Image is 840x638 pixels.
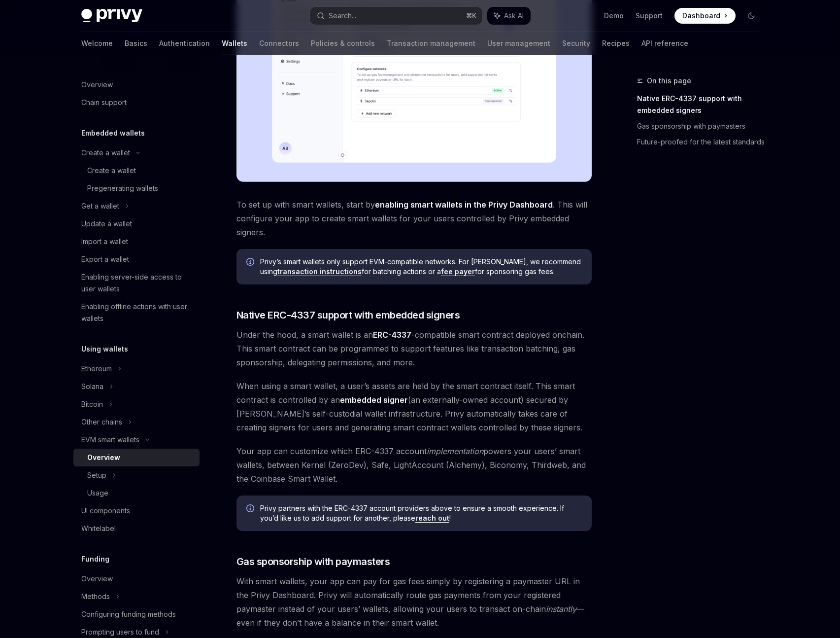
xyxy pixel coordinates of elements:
[246,258,256,268] svg: Info
[73,605,200,623] a: Configuring funding methods
[81,626,159,638] div: Prompting users to fund
[73,268,200,298] a: Enabling server-side access to user wallets
[73,215,200,233] a: Update a wallet
[73,502,200,520] a: UI components
[604,11,624,21] a: Demo
[260,503,582,523] span: Privy partners with the ERC-4337 account providers above to ensure a smooth experience. If you’d ...
[73,233,200,250] a: Import a wallet
[81,523,116,534] div: Whitelabel
[159,32,210,55] a: Authentication
[562,32,590,55] a: Security
[260,257,582,277] span: Privy’s smart wallets only support EVM-compatible networks. For [PERSON_NAME], we recommend using...
[81,505,130,517] div: UI components
[441,267,475,276] a: fee payer
[81,32,113,55] a: Welcome
[81,608,176,620] div: Configuring funding methods
[87,182,158,194] div: Pregenerating wallets
[277,267,362,276] a: transaction instructions
[310,7,482,25] button: Search...⌘K
[73,162,200,179] a: Create a wallet
[87,469,106,481] div: Setup
[236,574,592,630] span: With smart wallets, your app can pay for gas fees simply by registering a paymaster URL in the Pr...
[81,79,113,91] div: Overview
[81,200,119,212] div: Get a wallet
[87,487,108,499] div: Usage
[375,200,553,210] a: enabling smart wallets in the Privy Dashboard
[73,250,200,268] a: Export a wallet
[81,271,194,295] div: Enabling server-side access to user wallets
[81,301,194,324] div: Enabling offline actions with user wallets
[81,416,122,428] div: Other chains
[647,75,691,87] span: On this page
[81,434,139,446] div: EVM smart wallets
[81,591,110,603] div: Methods
[246,504,256,514] svg: Info
[682,11,720,21] span: Dashboard
[743,8,759,24] button: Toggle dark mode
[81,127,145,139] h5: Embedded wallets
[329,10,356,22] div: Search...
[602,32,630,55] a: Recipes
[236,198,592,239] span: To set up with smart wallets, start by . This will configure your app to create smart wallets for...
[81,553,109,565] h5: Funding
[81,147,130,159] div: Create a wallet
[236,328,592,369] span: Under the hood, a smart wallet is an -compatible smart contract deployed onchain. This smart cont...
[81,9,142,23] img: dark logo
[81,363,112,375] div: Ethereum
[73,484,200,502] a: Usage
[504,11,524,21] span: Ask AI
[236,555,390,568] span: Gas sponsorship with paymasters
[636,11,663,21] a: Support
[73,520,200,537] a: Whitelabel
[73,298,200,327] a: Enabling offline actions with user wallets
[125,32,147,55] a: Basics
[87,452,120,463] div: Overview
[87,165,136,177] div: Create a wallet
[311,32,375,55] a: Policies & controls
[674,8,736,24] a: Dashboard
[641,32,688,55] a: API reference
[546,604,576,614] em: instantly
[236,308,460,322] span: Native ERC-4337 support with embedded signers
[487,32,550,55] a: User management
[81,236,128,248] div: Import a wallet
[637,134,767,150] a: Future-proofed for the latest standards
[387,32,475,55] a: Transaction management
[466,12,476,20] span: ⌘ K
[415,514,449,523] a: reach out
[259,32,299,55] a: Connectors
[81,573,113,585] div: Overview
[637,118,767,134] a: Gas sponsorship with paymasters
[73,570,200,588] a: Overview
[487,7,531,25] button: Ask AI
[73,94,200,111] a: Chain support
[236,444,592,486] span: Your app can customize which ERC-4337 account powers your users’ smart wallets, between Kernel (Z...
[81,381,103,392] div: Solana
[73,449,200,466] a: Overview
[81,398,103,410] div: Bitcoin
[81,343,128,355] h5: Using wallets
[81,97,127,108] div: Chain support
[81,218,132,230] div: Update a wallet
[427,446,483,456] em: implementation
[73,179,200,197] a: Pregenerating wallets
[236,379,592,434] span: When using a smart wallet, a user’s assets are held by the smart contract itself. This smart cont...
[637,91,767,118] a: Native ERC-4337 support with embedded signers
[373,330,411,340] a: ERC-4337
[81,253,129,265] div: Export a wallet
[73,76,200,94] a: Overview
[222,32,247,55] a: Wallets
[340,395,408,405] strong: embedded signer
